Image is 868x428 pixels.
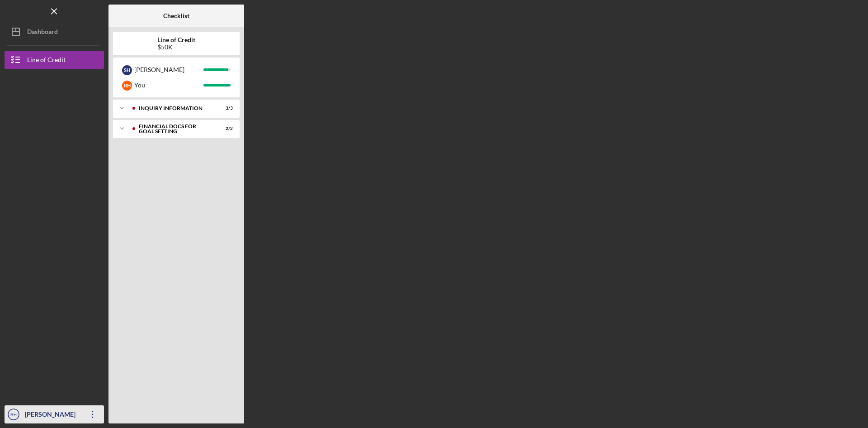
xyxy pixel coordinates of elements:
button: Dashboard [5,23,104,41]
div: 3 / 3 [217,106,233,111]
button: RH[PERSON_NAME] [5,405,104,423]
b: Checklist [163,12,189,19]
div: Financial Docs for Goal Setting [139,124,210,134]
div: $50K [157,43,195,51]
button: Line of Credit [5,51,104,69]
div: Line of Credit [27,51,66,71]
b: Line of Credit [157,36,195,43]
div: [PERSON_NAME] [23,405,81,426]
div: 2 / 2 [217,126,233,131]
div: Dashboard [27,23,58,43]
div: S H [122,65,132,75]
div: You [134,77,203,93]
text: RH [10,412,17,417]
div: INQUIRY INFORMATION [139,106,210,111]
div: R H [122,81,132,91]
div: [PERSON_NAME] [134,62,203,77]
